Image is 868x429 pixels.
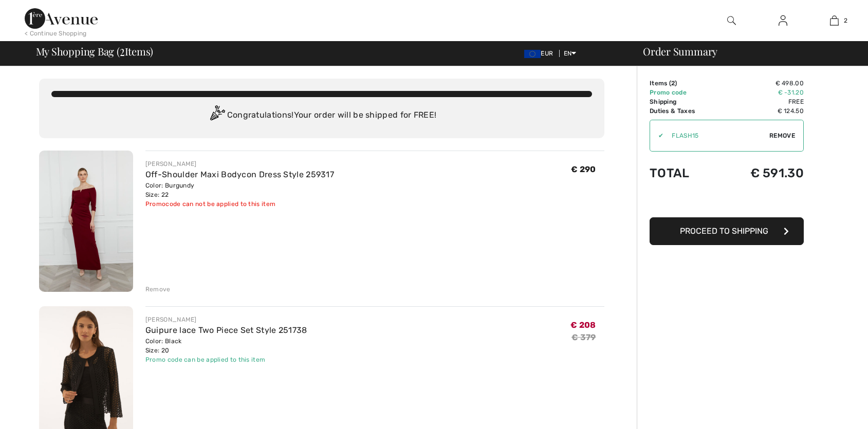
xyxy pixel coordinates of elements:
[36,46,154,57] span: My Shopping Bag ( Items)
[650,131,663,140] div: ✔
[145,315,307,324] div: [PERSON_NAME]
[145,337,307,355] div: Color: Black Size: 20
[809,14,859,27] a: 2
[145,181,334,199] div: Color: Burgundy Size: 22
[844,16,847,25] span: 2
[720,156,804,191] td: € 591.30
[769,131,795,140] span: Remove
[25,8,98,29] img: 1ère Avenue
[571,332,596,342] s: € 379
[650,106,720,116] td: Duties & Taxes
[145,170,334,179] a: Off-Shoulder Maxi Bodycon Dress Style 259317
[727,14,736,27] img: search the website
[770,14,796,27] a: Sign In
[650,191,804,214] iframe: PayPal
[145,355,307,364] div: Promo code can be applied to this item
[680,226,768,236] span: Proceed to Shipping
[650,79,720,88] td: Items ( )
[524,50,557,57] span: EUR
[779,14,787,27] img: My Info
[51,105,592,126] div: Congratulations! Your order will be shipped for FREE!
[207,105,227,126] img: Congratulation2.svg
[650,156,720,191] td: Total
[145,285,171,294] div: Remove
[120,44,125,57] span: 2
[564,50,577,57] span: EN
[570,320,596,330] span: € 208
[145,199,334,209] div: Promocode can not be applied to this item
[720,97,804,106] td: Free
[650,97,720,106] td: Shipping
[663,120,769,151] input: Promo code
[25,29,87,38] div: < Continue Shopping
[631,46,862,57] div: Order Summary
[145,159,334,169] div: [PERSON_NAME]
[39,151,133,292] img: Off-Shoulder Maxi Bodycon Dress Style 259317
[650,217,804,245] button: Proceed to Shipping
[571,164,596,174] span: € 290
[650,88,720,97] td: Promo code
[524,50,541,58] img: Euro
[720,88,804,97] td: € -31.20
[830,14,839,27] img: My Bag
[720,79,804,88] td: € 498.00
[720,106,804,116] td: € 124.50
[145,325,307,335] a: Guipure lace Two Piece Set Style 251738
[671,80,675,87] span: 2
